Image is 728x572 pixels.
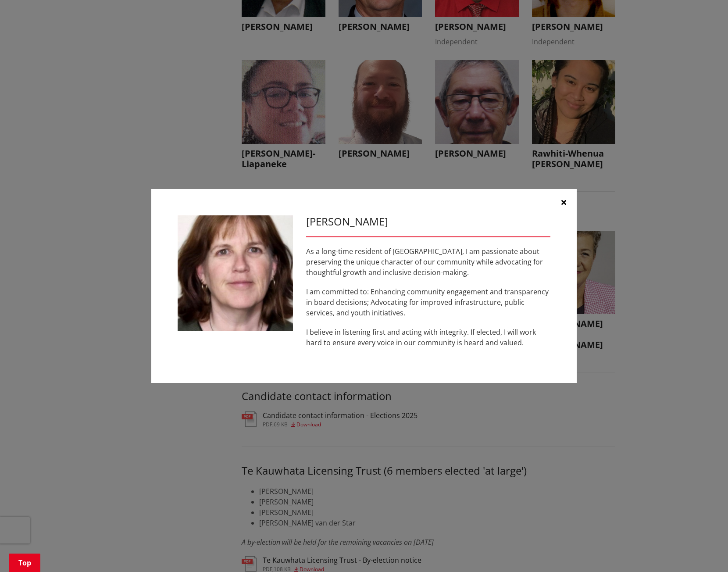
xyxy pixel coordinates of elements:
[306,327,550,348] p: I believe in listening first and acting with integrity. If elected, I will work hard to ensure ev...
[306,246,550,278] p: As a long-time resident of [GEOGRAPHIC_DATA], I am passionate about preserving the unique charact...
[178,215,293,331] img: WO-B-RN__FRY_L__VqLCw
[9,554,40,572] a: Top
[688,535,719,567] iframe: Messenger Launcher
[306,286,550,318] p: I am committed to: Enhancing community engagement and transparency in board decisions; Advocating...
[306,215,550,228] h3: [PERSON_NAME]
